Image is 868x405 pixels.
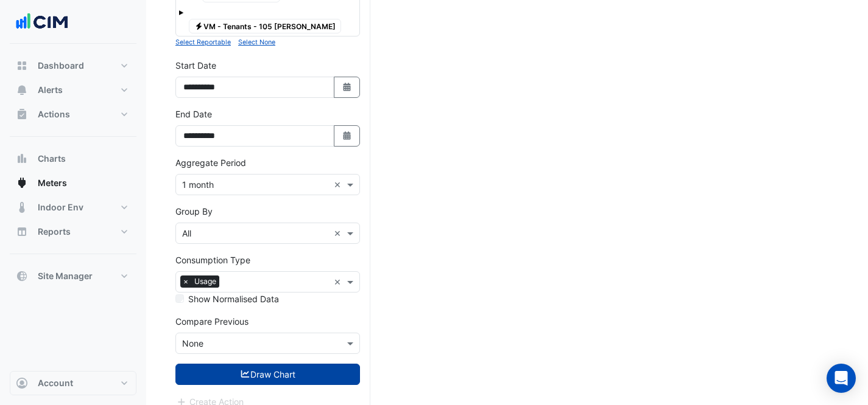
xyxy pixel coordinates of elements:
span: Indoor Env [38,201,83,213]
span: Site Manager [38,270,93,282]
label: Compare Previous [175,315,249,328]
button: Alerts [10,78,136,102]
label: Aggregate Period [175,156,246,169]
app-icon: Meters [16,177,28,189]
span: Dashboard [38,60,84,72]
span: Usage [191,275,219,288]
span: Clear [334,178,344,191]
button: Site Manager [10,264,136,288]
span: Actions [38,108,70,120]
app-icon: Alerts [16,84,28,96]
button: Dashboard [10,54,136,78]
span: Account [38,377,73,389]
app-icon: Dashboard [16,60,28,72]
app-icon: Indoor Env [16,201,28,213]
button: Indoor Env [10,195,136,220]
span: VM - Tenants - 105 [PERSON_NAME] [189,19,341,33]
span: Clear [334,275,344,288]
button: Select None [238,36,275,47]
img: Company Logo [15,10,69,34]
app-icon: Charts [16,153,28,165]
span: Charts [38,153,66,165]
label: Consumption Type [175,254,250,266]
button: Meters [10,171,136,195]
app-icon: Site Manager [16,270,28,282]
fa-icon: Select Date [342,82,353,92]
label: Start Date [175,59,216,72]
button: Reports [10,220,136,244]
label: Show Normalised Data [188,292,279,305]
span: Meters [38,177,67,189]
div: Open Intercom Messenger [827,364,856,393]
button: Charts [10,147,136,171]
button: Actions [10,102,136,126]
span: × [180,275,191,288]
label: Group By [175,205,213,218]
small: Select None [238,38,275,46]
app-icon: Reports [16,226,28,238]
button: Select Reportable [175,36,231,47]
label: End Date [175,108,212,120]
fa-icon: Electricity [194,21,203,30]
button: Draw Chart [175,364,360,385]
fa-icon: Select Date [342,131,353,141]
span: Clear [334,227,344,240]
span: Reports [38,226,71,238]
span: Alerts [38,84,63,96]
button: Account [10,371,136,395]
small: Select Reportable [175,38,231,46]
app-icon: Actions [16,108,28,120]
